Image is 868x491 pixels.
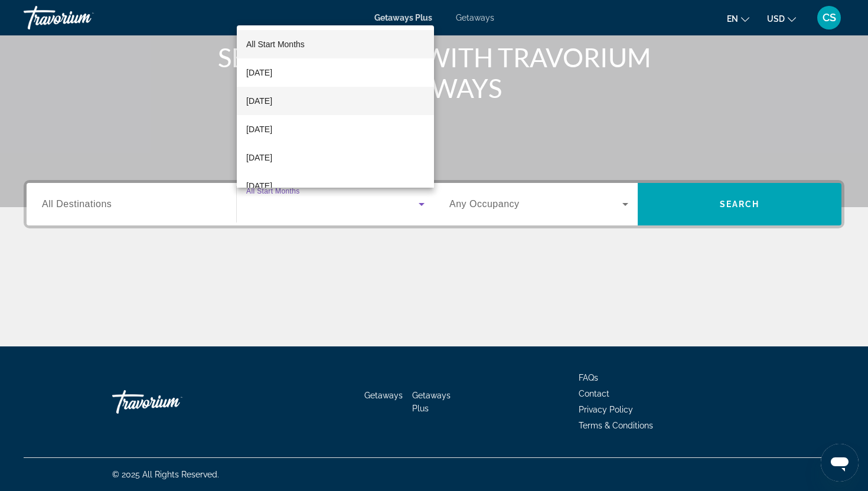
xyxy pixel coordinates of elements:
[821,444,859,482] iframe: Button to launch messaging window
[246,179,272,193] span: [DATE]
[246,66,272,80] span: [DATE]
[246,40,305,49] span: All Start Months
[246,94,272,108] span: [DATE]
[246,150,272,165] span: [DATE]
[246,122,272,136] span: [DATE]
